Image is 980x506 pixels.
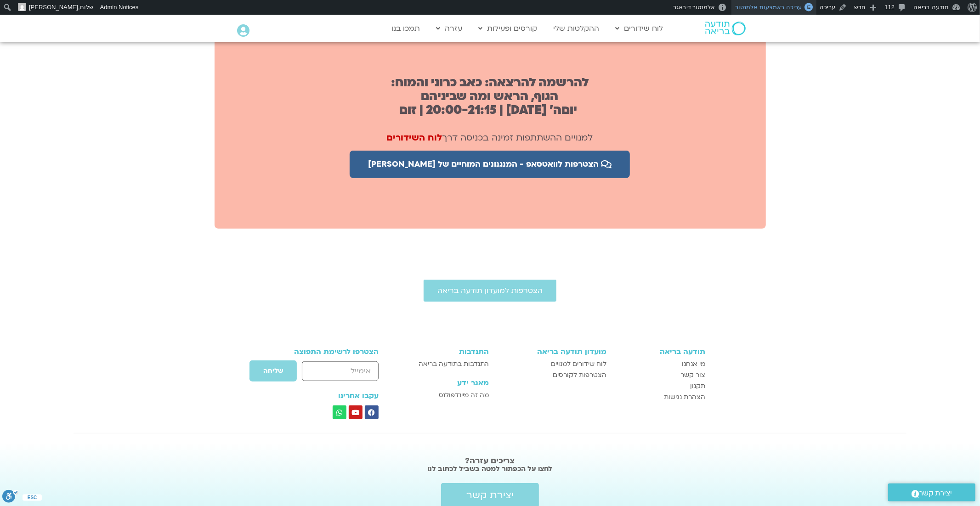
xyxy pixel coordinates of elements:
[919,487,952,500] span: יצירת קשר
[387,132,442,144] a: לוח השידורים
[553,370,606,381] span: הצטרפות לקורסים
[404,359,489,370] a: התנדבות בתודעה בריאה
[682,359,706,370] span: מי אנחנו
[664,392,706,403] span: הצהרת נגישות
[439,390,489,401] span: מה זה מיינדפולנס
[549,20,604,37] a: ההקלטות שלי
[424,280,556,302] a: הצטרפות למועדון תודעה בריאה
[498,348,606,356] h3: מועדון תודעה בריאה
[263,367,283,375] span: שליחה
[275,360,379,387] form: טופס חדש
[616,359,706,370] a: מי אנחנו
[29,4,78,11] span: [PERSON_NAME]
[346,131,633,144] p: למנויים ההשתתפות זמינה בכניסה דרך
[404,348,489,356] h3: התנדבות
[251,464,729,473] h2: לחצו על הכפתור למטה בשביל לכתוב לנו
[249,360,297,382] button: שליחה
[350,151,630,178] a: הצטרפות לוואטסאפ - המנגנונים המוחיים של [PERSON_NAME]
[419,359,489,370] span: התנדבות בתודעה בריאה
[888,484,975,501] a: יצירת קשר
[404,390,489,401] a: מה זה מיינדפולנס
[616,370,706,381] a: צור קשר
[404,379,489,387] h3: מאגר ידע
[346,76,633,117] h2: להרשמה להרצאה: כאב כרוני והמוח: הגוף, הראש ומה שביניהם ​ יוםה׳ [DATE] | 20:00-21:15 | זום​
[551,359,606,370] span: לוח שידורים למנויים
[275,392,379,400] h3: עקבו אחרינו
[616,392,706,403] a: הצהרת נגישות
[251,456,729,466] h2: צריכים עזרה?
[466,490,514,501] span: יצירת קשר
[498,359,606,370] a: לוח שידורים למנויים
[387,20,425,37] a: תמכו בנו
[432,20,467,37] a: עזרה
[611,20,668,37] a: לוח שידורים
[681,370,706,381] span: צור קשר
[498,370,606,381] a: הצטרפות לקורסים
[691,381,706,392] span: תקנון
[705,22,746,35] img: תודעה בריאה
[616,348,706,356] h3: תודעה בריאה
[616,381,706,392] a: תקנון
[275,348,379,356] h3: הצטרפו לרשימת התפוצה
[474,20,542,37] a: קורסים ופעילות
[437,287,543,295] span: הצטרפות למועדון תודעה בריאה
[302,361,379,381] input: אימייל
[735,4,802,11] span: עריכה באמצעות אלמנטור
[368,160,599,169] span: הצטרפות לוואטסאפ - המנגנונים המוחיים של [PERSON_NAME]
